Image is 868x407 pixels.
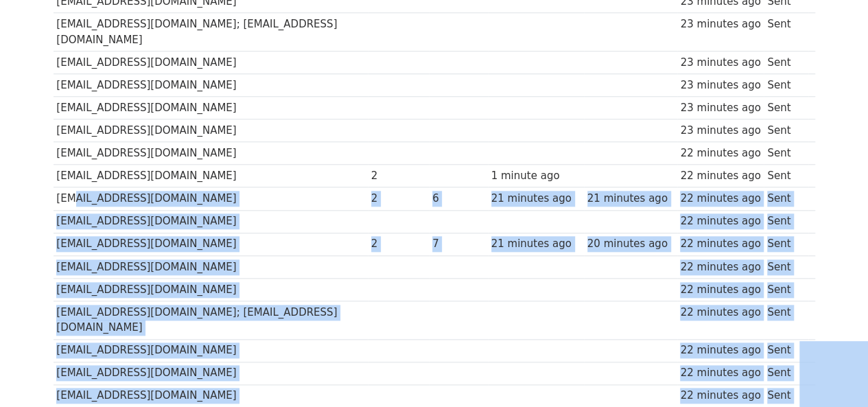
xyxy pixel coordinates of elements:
div: 22 minutes ago [680,236,760,252]
td: [EMAIL_ADDRESS][DOMAIN_NAME] [54,255,368,278]
td: Sent [764,142,808,165]
td: Sent [764,362,808,384]
div: 6 [432,191,484,207]
td: [EMAIL_ADDRESS][DOMAIN_NAME] [54,97,368,119]
td: [EMAIL_ADDRESS][DOMAIN_NAME] [54,187,368,210]
td: [EMAIL_ADDRESS][DOMAIN_NAME] [54,119,368,142]
div: 23 minutes ago [680,16,760,32]
td: [EMAIL_ADDRESS][DOMAIN_NAME]; [EMAIL_ADDRESS][DOMAIN_NAME] [54,13,368,51]
td: [EMAIL_ADDRESS][DOMAIN_NAME] [54,233,368,255]
td: Sent [764,97,808,119]
td: Sent [764,73,808,96]
div: 22 minutes ago [680,342,760,358]
div: 23 minutes ago [680,123,760,139]
td: Sent [764,278,808,301]
td: Sent [764,13,808,51]
div: 23 minutes ago [680,100,760,116]
div: 7 [432,236,484,252]
div: 2 [371,168,426,184]
td: Sent [764,119,808,142]
td: [EMAIL_ADDRESS][DOMAIN_NAME] [54,142,368,165]
td: Sent [764,339,808,362]
td: Sent [764,301,808,339]
div: 20 minutes ago [587,236,674,252]
td: Sent [764,255,808,278]
div: 22 minutes ago [680,282,760,298]
td: [EMAIL_ADDRESS][DOMAIN_NAME]; [EMAIL_ADDRESS][DOMAIN_NAME] [54,301,368,339]
div: 21 minutes ago [491,191,580,207]
td: [EMAIL_ADDRESS][DOMAIN_NAME] [54,165,368,187]
div: 23 minutes ago [680,55,760,71]
td: Sent [764,165,808,187]
td: [EMAIL_ADDRESS][DOMAIN_NAME] [54,384,368,407]
div: 21 minutes ago [491,236,580,252]
td: Sent [764,187,808,210]
td: Sent [764,210,808,233]
div: 22 minutes ago [680,259,760,275]
td: [EMAIL_ADDRESS][DOMAIN_NAME] [54,210,368,233]
div: 22 minutes ago [680,365,760,381]
td: Sent [764,233,808,255]
div: 22 minutes ago [680,168,760,184]
td: [EMAIL_ADDRESS][DOMAIN_NAME] [54,278,368,301]
div: 23 minutes ago [680,78,760,93]
td: [EMAIL_ADDRESS][DOMAIN_NAME] [54,362,368,384]
td: [EMAIL_ADDRESS][DOMAIN_NAME] [54,73,368,96]
div: 22 minutes ago [680,213,760,229]
div: 22 minutes ago [680,305,760,321]
div: 22 minutes ago [680,388,760,404]
td: [EMAIL_ADDRESS][DOMAIN_NAME] [54,339,368,362]
div: 1 minute ago [491,168,580,184]
div: 22 minutes ago [680,191,760,207]
td: Sent [764,384,808,407]
div: 2 [371,191,426,207]
div: 21 minutes ago [587,191,674,207]
td: [EMAIL_ADDRESS][DOMAIN_NAME] [54,51,368,73]
iframe: Chat Widget [799,341,868,407]
div: 22 minutes ago [680,146,760,161]
div: 2 [371,236,426,252]
td: Sent [764,51,808,73]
